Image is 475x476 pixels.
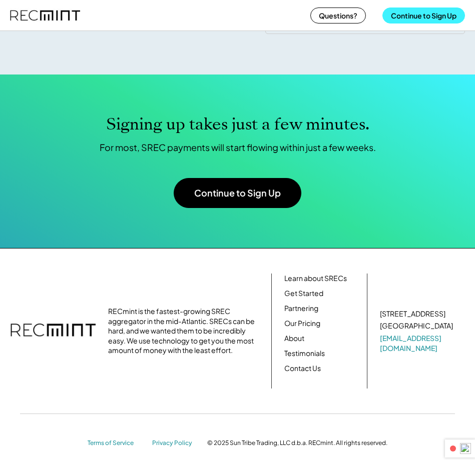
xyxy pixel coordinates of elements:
div: For most, SREC payments will start flowing within just a few weeks. [100,141,376,153]
h1: Signing up takes just a few minutes. [106,114,369,134]
a: Contact Us [284,363,321,373]
button: Continue to Sign Up [174,178,301,208]
a: Get Started [284,288,323,298]
img: recmint-logotype%403x.png [11,313,96,348]
a: Privacy Policy [152,439,197,447]
a: Learn about SRECs [284,273,347,283]
div: [GEOGRAPHIC_DATA] [380,321,453,331]
img: recmint-logotype%403x%20%281%29.jpeg [10,2,80,28]
button: Continue to Sign Up [382,7,465,23]
a: About [284,333,304,343]
div: © 2025 Sun Tribe Trading, LLC d.b.a. RECmint. All rights reserved. [207,439,387,447]
a: Testimonials [284,348,325,358]
a: Partnering [284,303,318,313]
div: [STREET_ADDRESS] [380,309,445,319]
div: RECmint is the fastest-growing SREC aggregator in the mid-Atlantic. SRECs can be hard, and we wan... [108,306,258,355]
button: Questions? [310,7,366,23]
a: Terms of Service [88,439,143,447]
a: [EMAIL_ADDRESS][DOMAIN_NAME] [380,333,455,353]
a: Our Pricing [284,318,320,328]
